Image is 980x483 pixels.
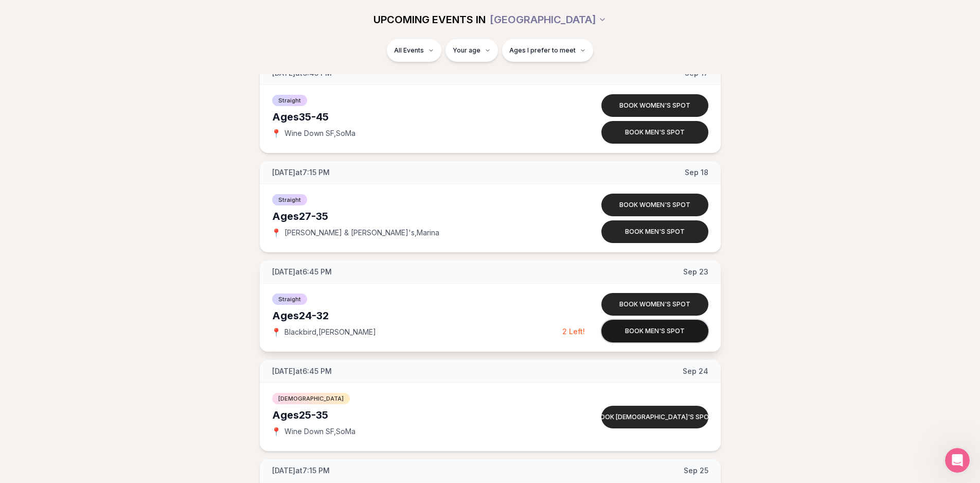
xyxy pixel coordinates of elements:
div: Ages 24-32 [272,308,562,323]
span: [DATE] at 6:45 PM [272,267,332,277]
span: [DEMOGRAPHIC_DATA] [272,393,350,404]
span: Blackbird , [PERSON_NAME] [284,327,376,337]
span: Sep 18 [685,167,708,178]
button: Book men's spot [601,121,708,144]
div: Ages 27-35 [272,209,562,223]
button: Book men's spot [601,320,708,342]
span: [DATE] at 7:15 PM [272,167,330,178]
button: Book women's spot [601,293,708,316]
span: 📍 [272,427,280,436]
button: Book men's spot [601,220,708,243]
button: Book [DEMOGRAPHIC_DATA]'s spot [601,406,708,428]
button: Ages I prefer to meet [502,39,593,62]
span: Sep 24 [683,366,708,376]
button: All Events [387,39,441,62]
span: Ages I prefer to meet [509,46,576,55]
span: Your age [453,46,480,55]
span: Wine Down SF , SoMa [284,426,355,437]
span: Straight [272,294,307,305]
span: Wine Down SF , SoMa [284,128,355,139]
button: [GEOGRAPHIC_DATA] [490,8,607,31]
button: Your age [446,39,498,62]
iframe: Intercom live chat [945,448,970,473]
span: 📍 [272,328,280,336]
span: 📍 [272,229,280,237]
span: 2 Left! [562,327,585,336]
div: Ages 35-45 [272,110,562,124]
span: All Events [394,46,424,55]
span: [PERSON_NAME] & [PERSON_NAME]'s , Marina [284,228,439,238]
span: Sep 25 [684,465,708,476]
span: Sep 23 [683,267,708,277]
div: Ages 25-35 [272,408,562,422]
span: 📍 [272,129,280,137]
span: Straight [272,95,307,106]
button: Book women's spot [601,94,708,117]
span: UPCOMING EVENTS IN [373,12,486,27]
span: Straight [272,194,307,205]
span: [DATE] at 7:15 PM [272,465,330,476]
button: Book women's spot [601,194,708,216]
span: [DATE] at 6:45 PM [272,366,332,376]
